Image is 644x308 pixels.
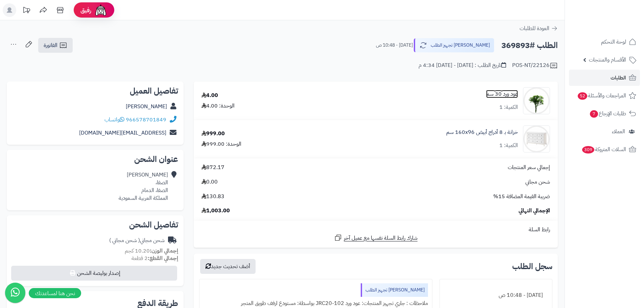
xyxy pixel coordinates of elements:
[569,70,640,86] a: الطلبات
[525,178,550,186] span: شحن مجاني
[569,105,640,122] a: طلبات الإرجاع7
[12,221,178,229] h2: تفاصيل الشحن
[512,62,558,70] div: POS-NT/22126
[520,24,549,32] span: العودة للطلبات
[569,34,640,50] a: لوحة التحكم
[590,110,598,118] span: 7
[201,102,235,110] div: الوحدة: 4.00
[196,226,555,234] div: رابط السلة
[150,247,178,255] strong: إجمالي الوزن:
[376,42,413,49] small: [DATE] - 10:48 ص
[611,73,626,82] span: الطلبات
[12,155,178,163] h2: عنوان الشحن
[601,37,626,47] span: لوحة التحكم
[512,262,552,270] h3: سجل الطلب
[200,259,256,274] button: أضف تحديث جديد
[201,130,225,138] div: 999.00
[589,109,626,118] span: طلبات الإرجاع
[578,92,587,100] span: 52
[414,38,494,52] button: [PERSON_NAME] تجهيز الطلب
[137,299,178,307] h2: طريقة الدفع
[520,24,558,32] a: العودة للطلبات
[361,283,428,297] div: [PERSON_NAME] تجهيز الطلب
[119,171,168,202] div: [PERSON_NAME] الصفا، الصفا، الدمام المملكة العربية السعودية
[444,289,548,302] div: [DATE] - 10:48 ص
[493,193,550,200] span: ضريبة القيمة المضافة 15%
[569,123,640,140] a: العملاء
[499,103,518,111] div: الكمية: 1
[148,254,178,262] strong: إجمالي القطع:
[523,125,550,152] img: 1731233659-1-90x90.jpg
[94,3,108,17] img: ai-face.png
[11,266,177,281] button: إصدار بوليصة الشحن
[38,38,73,53] a: الفاتورة
[201,164,224,171] span: 872.17
[523,87,550,114] img: 32c29cf4d4aee71a493397c4dc6bbd64d30609a81ed511ae2b6968067c83adc7jrc20-102-90x90.jpg
[589,55,626,65] span: الأقسام والمنتجات
[612,127,625,136] span: العملاء
[44,41,57,49] span: الفاتورة
[508,164,550,171] span: إجمالي سعر المنتجات
[109,237,165,244] div: شحن مجاني
[109,236,140,244] span: ( شحن مجاني )
[344,234,418,242] span: شارك رابط السلة نفسها مع عميل آخر
[201,140,241,148] div: الوحدة: 999.00
[334,234,418,242] a: شارك رابط السلة نفسها مع عميل آخر
[501,39,558,52] h2: الطلب #369893
[577,91,626,100] span: المراجعات والأسئلة
[486,90,518,98] a: عود ورد 30 سم
[581,145,626,154] span: السلات المتروكة
[201,193,224,200] span: 130.83
[519,207,550,215] span: الإجمالي النهائي
[132,254,178,262] small: 2 قطعة
[80,6,91,14] span: رفيق
[79,129,166,137] a: [EMAIL_ADDRESS][DOMAIN_NAME]
[569,88,640,104] a: المراجعات والأسئلة52
[201,92,218,99] div: 4.00
[582,146,594,153] span: 309
[201,178,218,186] span: 0.00
[569,141,640,158] a: السلات المتروكة309
[12,87,178,95] h2: تفاصيل العميل
[18,3,35,19] a: تحديثات المنصة
[104,116,124,124] a: واتساب
[446,128,518,136] a: خزانة بـ 8 أدراج أبيض ‎160x96 سم‏
[125,247,178,255] small: 10.20 كجم
[126,102,167,111] a: [PERSON_NAME]
[499,142,518,149] div: الكمية: 1
[201,207,230,215] span: 1,003.00
[419,62,506,69] div: تاريخ الطلب : [DATE] - [DATE] 4:34 م
[126,116,166,124] a: 966578701849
